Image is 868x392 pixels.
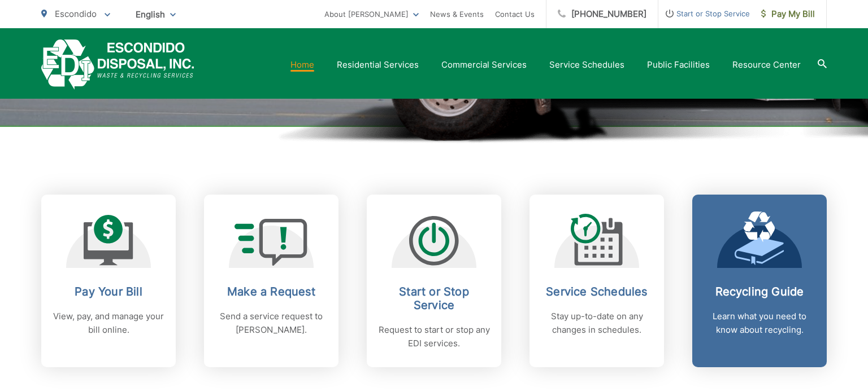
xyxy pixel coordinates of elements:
[495,7,535,21] a: Contact Us
[55,8,97,19] span: Escondido
[53,310,164,337] p: View, pay, and manage your bill online.
[704,285,815,298] h2: Recycling Guide
[215,285,327,298] h2: Make a Request
[53,285,164,298] h2: Pay Your Bill
[41,195,176,367] a: Pay Your Bill View, pay, and manage your bill online.
[324,7,419,21] a: About [PERSON_NAME]
[647,58,710,72] a: Public Facilities
[549,58,624,72] a: Service Schedules
[204,195,338,367] a: Make a Request Send a service request to [PERSON_NAME].
[41,39,194,90] a: EDCD logo. Return to the homepage.
[378,323,490,350] p: Request to start or stop any EDI services.
[290,58,314,72] a: Home
[378,285,490,312] h2: Start or Stop Service
[441,58,527,72] a: Commercial Services
[215,310,327,337] p: Send a service request to [PERSON_NAME].
[704,310,815,337] p: Learn what you need to know about recycling.
[692,195,827,367] a: Recycling Guide Learn what you need to know about recycling.
[530,195,664,367] a: Service Schedules Stay up-to-date on any changes in schedules.
[337,58,419,72] a: Residential Services
[127,5,184,24] span: English
[430,7,484,21] a: News & Events
[732,58,801,72] a: Resource Center
[761,7,815,21] span: Pay My Bill
[541,310,653,337] p: Stay up-to-date on any changes in schedules.
[541,285,653,298] h2: Service Schedules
